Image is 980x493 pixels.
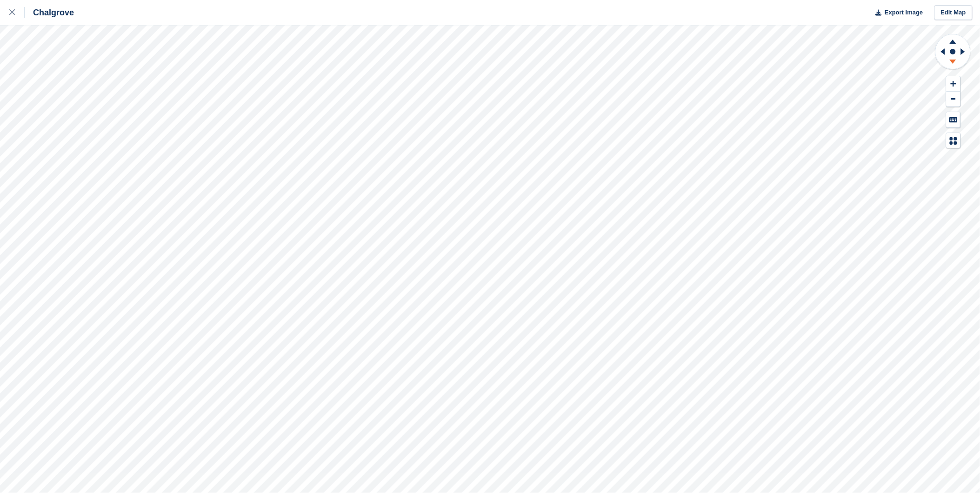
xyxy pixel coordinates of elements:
a: Edit Map [934,5,973,20]
button: Export Image [870,5,923,20]
button: Map Legend [947,133,960,148]
span: Export Image [885,8,923,17]
div: Chalgrove [25,7,74,18]
button: Keyboard Shortcuts [947,112,960,127]
button: Zoom In [947,76,960,92]
button: Zoom Out [947,92,960,107]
